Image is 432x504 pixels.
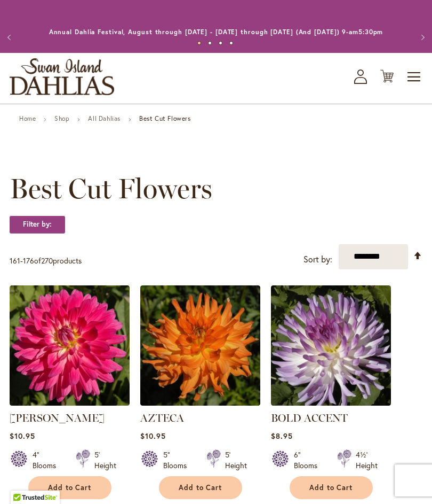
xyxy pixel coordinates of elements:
[163,449,194,471] div: 5" Blooms
[10,431,35,441] span: $10.95
[88,114,121,122] a: All Dahlias
[10,255,20,266] span: 161
[411,27,432,48] button: Next
[356,449,378,471] div: 4½' Height
[94,449,116,471] div: 5' Height
[10,412,105,424] a: [PERSON_NAME]
[179,483,222,492] span: Add to Cart
[294,449,324,471] div: 6" Blooms
[290,476,373,499] button: Add to Cart
[10,173,212,205] span: Best Cut Flowers
[309,483,353,492] span: Add to Cart
[208,41,212,45] button: 2 of 4
[10,285,130,406] img: MELISSA M
[140,285,260,406] img: AZTECA
[140,412,184,424] a: AZTECA
[140,398,260,408] a: AZTECA
[271,285,391,406] img: BOLD ACCENT
[10,58,114,95] a: store logo
[23,255,34,266] span: 176
[28,476,111,499] button: Add to Cart
[271,412,348,424] a: BOLD ACCENT
[8,466,38,496] iframe: Launch Accessibility Center
[33,449,63,471] div: 4" Blooms
[49,28,383,36] a: Annual Dahlia Festival, August through [DATE] - [DATE] through [DATE] (And [DATE]) 9-am5:30pm
[19,114,36,122] a: Home
[197,41,201,45] button: 1 of 4
[271,431,293,441] span: $8.95
[10,252,82,269] p: - of products
[41,255,53,266] span: 270
[159,476,242,499] button: Add to Cart
[48,483,92,492] span: Add to Cart
[271,398,391,408] a: BOLD ACCENT
[10,398,130,408] a: MELISSA M
[54,114,69,122] a: Shop
[139,114,191,122] strong: Best Cut Flowers
[303,250,332,269] label: Sort by:
[10,215,65,234] strong: Filter by:
[225,449,247,471] div: 5' Height
[229,41,233,45] button: 4 of 4
[219,41,222,45] button: 3 of 4
[140,431,166,441] span: $10.95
